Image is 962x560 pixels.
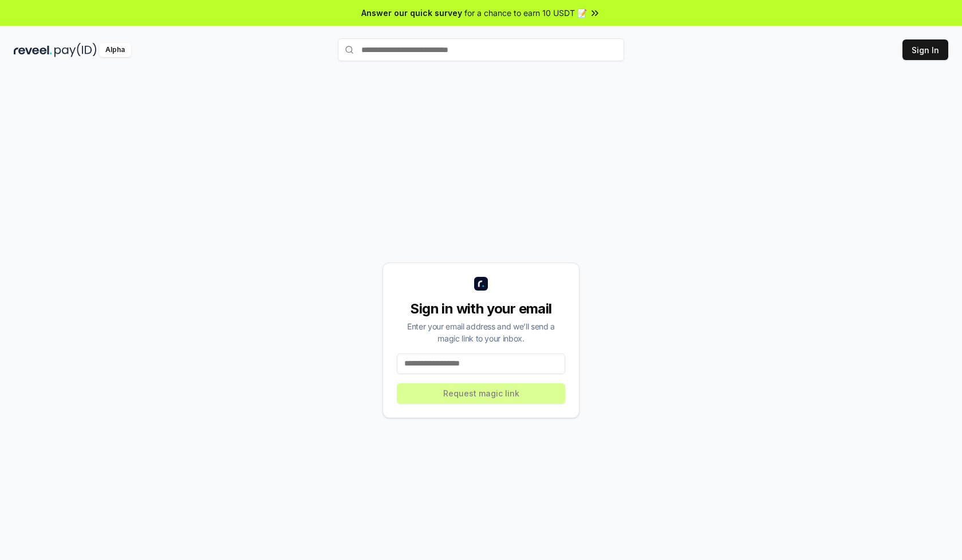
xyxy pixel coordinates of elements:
[361,7,462,19] span: Answer our quick survey
[54,43,97,57] img: pay_id
[14,43,52,57] img: reveel_dark
[464,7,587,19] span: for a chance to earn 10 USDT 📝
[902,39,948,60] button: Sign In
[474,277,488,291] img: logo_small
[99,43,131,57] div: Alpha
[397,320,565,344] div: Enter your email address and we’ll send a magic link to your inbox.
[397,300,565,318] div: Sign in with your email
